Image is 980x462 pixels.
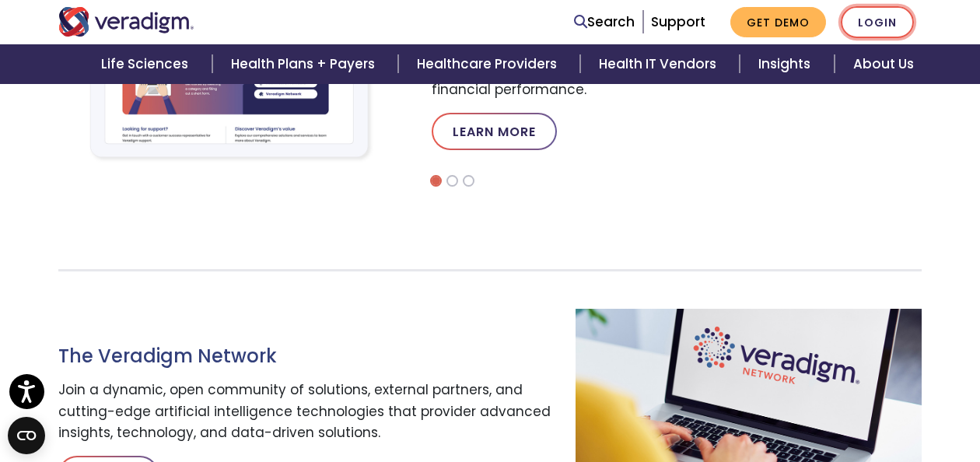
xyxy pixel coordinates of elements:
a: Support [651,12,705,31]
a: Login [841,6,914,38]
a: Get Demo [730,7,826,37]
a: Search [574,12,635,33]
a: Health Plans + Payers [212,44,398,84]
button: Open CMP widget [8,417,45,454]
img: Veradigm logo [58,7,194,37]
a: Life Sciences [82,44,212,84]
h3: The Veradigm Network [58,345,552,368]
a: About Us [835,44,933,84]
a: Healthcare Providers [398,44,580,84]
a: Health IT Vendors [580,44,740,84]
a: Learn More [432,113,557,150]
a: Insights [740,44,834,84]
iframe: Drift Chat Widget [681,350,961,443]
p: Join a dynamic, open community of solutions, external partners, and cutting-edge artificial intel... [58,380,552,443]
